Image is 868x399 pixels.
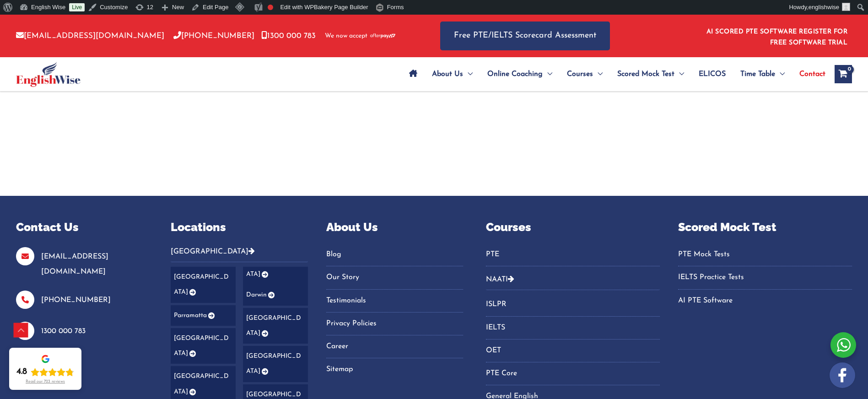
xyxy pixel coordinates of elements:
p: About Us [326,219,464,236]
aside: Header Widget 1 [701,21,852,51]
a: [GEOGRAPHIC_DATA] [243,308,308,344]
span: Contact [799,58,825,90]
nav: Site Navigation: Main Menu [402,58,825,90]
a: IELTS Practice Tests [678,270,852,285]
button: [GEOGRAPHIC_DATA] [171,247,308,262]
a: PTE [486,247,660,262]
p: Courses [486,219,660,236]
a: OET [486,343,660,358]
a: Free PTE/IELTS Scorecard Assessment [440,22,610,50]
div: Read our 723 reviews [26,379,65,384]
a: Blog [326,247,464,262]
a: NAATI [486,276,508,283]
a: Career [326,339,464,354]
a: CoursesMenu Toggle [560,58,610,90]
a: Live [69,3,85,11]
span: Menu Toggle [463,58,473,90]
span: Menu Toggle [593,58,603,90]
nav: Menu [678,247,852,308]
a: Sitemap [326,362,464,377]
a: [PHONE_NUMBER] [41,297,111,304]
nav: Menu [326,247,464,377]
img: Afterpay-Logo [370,33,395,38]
a: PTE Core [486,366,660,381]
span: About Us [432,58,463,90]
a: [EMAIL_ADDRESS][DOMAIN_NAME] [16,32,164,40]
a: Testimonials [326,293,464,308]
a: Our Story [326,270,464,285]
nav: Menu [486,247,660,266]
a: About UsMenu Toggle [425,58,480,90]
span: Menu Toggle [775,58,785,90]
a: Parramatta [171,305,236,326]
a: Darwin [243,285,308,305]
span: englishwise [809,4,839,11]
a: Scored Mock TestMenu Toggle [610,58,691,90]
a: ISLPR [486,297,660,312]
a: Contact [792,58,825,90]
a: View Shopping Cart, empty [835,65,852,83]
a: ELICOS [691,58,733,90]
div: 4.8 [16,367,27,377]
a: IELTS [486,320,660,335]
span: Menu Toggle [674,58,684,90]
aside: Footer Widget 3 [326,219,464,389]
a: AI SCORED PTE SOFTWARE REGISTER FOR FREE SOFTWARE TRIAL [706,28,848,46]
img: cropped-ew-logo [16,62,81,87]
img: ashok kumar [842,3,850,11]
a: Online CoachingMenu Toggle [480,58,560,90]
p: Scored Mock Test [678,219,852,236]
a: [GEOGRAPHIC_DATA] [243,346,308,382]
a: [PHONE_NUMBER] [173,32,254,40]
span: We now accept [325,32,367,41]
a: [GEOGRAPHIC_DATA] [171,328,236,364]
a: 1300 000 783 [261,32,316,40]
p: Locations [171,219,308,236]
span: Scored Mock Test [617,58,674,90]
div: Rating: 4.8 out of 5 [16,367,74,377]
a: AI PTE Software [678,293,852,308]
span: Menu Toggle [543,58,552,90]
a: PTE Mock Tests [678,247,852,262]
a: Time TableMenu Toggle [733,58,792,90]
span: Online Coaching [487,58,543,90]
span: ELICOS [699,58,726,90]
a: [GEOGRAPHIC_DATA] [171,267,236,303]
button: NAATI [486,269,660,290]
aside: Footer Widget 1 [16,219,148,373]
a: [EMAIL_ADDRESS][DOMAIN_NAME] [41,253,108,275]
span: Time Table [740,58,775,90]
a: 1300 000 783 [41,328,86,335]
div: Focus keyphrase not set [268,5,273,10]
p: Contact Us [16,219,148,236]
img: white-facebook.png [830,362,855,388]
span: Courses [567,58,593,90]
a: Privacy Policies [326,316,464,331]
